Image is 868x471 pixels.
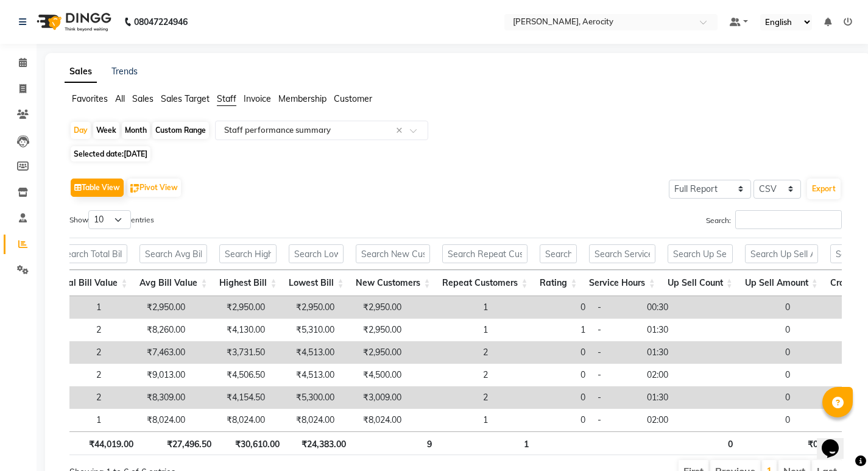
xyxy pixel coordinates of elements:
[93,122,119,139] div: Week
[719,296,796,319] td: 0
[107,341,191,364] td: ₹7,463.00
[289,244,344,263] input: Search Lowest Bill
[286,431,352,455] th: ₹24,383.00
[706,210,842,229] label: Search:
[191,409,271,431] td: ₹8,024.00
[408,386,494,409] td: 2
[735,210,842,229] input: Search:
[396,124,406,137] span: Clear all
[57,431,139,455] th: ₹44,019.00
[739,431,824,455] th: ₹0
[271,364,340,386] td: ₹4,513.00
[591,341,641,364] td: -
[55,244,127,263] input: Search Total Bill Value
[278,93,326,104] span: Membership
[807,179,841,199] button: Export
[139,431,217,455] th: ₹27,496.50
[408,296,494,319] td: 1
[213,270,283,296] th: Highest Bill: activate to sort column ascending
[139,244,207,263] input: Search Avg Bill Value
[217,431,286,455] th: ₹30,610.00
[340,319,408,341] td: ₹2,950.00
[494,386,591,409] td: 0
[494,341,591,364] td: 0
[191,364,271,386] td: ₹4,506.50
[739,270,824,296] th: Up Sell Amount: activate to sort column ascending
[122,122,150,139] div: Month
[494,409,591,431] td: 0
[591,319,641,341] td: -
[271,409,340,431] td: ₹8,024.00
[641,341,719,364] td: 01:30
[352,431,438,455] th: 9
[340,386,408,409] td: ₹3,009.00
[191,386,271,409] td: ₹4,154.50
[271,386,340,409] td: ₹5,300.00
[161,93,210,104] span: Sales Target
[438,431,535,455] th: 1
[283,270,350,296] th: Lowest Bill: activate to sort column ascending
[591,386,641,409] td: -
[408,364,494,386] td: 2
[271,296,340,319] td: ₹2,950.00
[719,409,796,431] td: 0
[271,319,340,341] td: ₹5,310.00
[494,364,591,386] td: 0
[334,93,372,104] span: Customer
[191,296,271,319] td: ₹2,950.00
[244,93,271,104] span: Invoice
[191,319,271,341] td: ₹4,130.00
[356,244,430,263] input: Search New Customers
[745,244,818,263] input: Search Up Sell Amount
[69,210,154,229] label: Show entries
[662,270,739,296] th: Up Sell Count: activate to sort column ascending
[88,210,131,229] select: Showentries
[668,244,733,263] input: Search Up Sell Count
[107,319,191,341] td: ₹8,260.00
[408,319,494,341] td: 1
[340,296,408,319] td: ₹2,950.00
[719,386,796,409] td: 0
[719,319,796,341] td: 0
[107,296,191,319] td: ₹2,950.00
[111,66,138,77] a: Trends
[350,270,436,296] th: New Customers: activate to sort column ascending
[719,364,796,386] td: 0
[641,386,719,409] td: 01:30
[217,93,236,104] span: Staff
[591,364,641,386] td: -
[641,296,719,319] td: 00:30
[589,244,655,263] input: Search Service Hours
[534,270,583,296] th: Rating: activate to sort column ascending
[591,296,641,319] td: -
[436,270,534,296] th: Repeat Customers: activate to sort column ascending
[662,431,738,455] th: 0
[71,179,124,197] button: Table View
[408,341,494,364] td: 2
[152,122,209,139] div: Custom Range
[719,341,796,364] td: 0
[132,93,153,104] span: Sales
[494,319,591,341] td: 1
[133,270,213,296] th: Avg Bill Value: activate to sort column ascending
[271,341,340,364] td: ₹4,513.00
[219,244,277,263] input: Search Highest Bill
[641,319,719,341] td: 01:30
[340,409,408,431] td: ₹8,024.00
[817,422,856,459] iframe: chat widget
[65,61,97,83] a: Sales
[71,122,91,139] div: Day
[107,409,191,431] td: ₹8,024.00
[408,409,494,431] td: 1
[442,244,528,263] input: Search Repeat Customers
[71,146,150,161] span: Selected date:
[107,386,191,409] td: ₹8,309.00
[641,409,719,431] td: 02:00
[540,244,577,263] input: Search Rating
[340,341,408,364] td: ₹2,950.00
[31,5,115,39] img: logo
[591,409,641,431] td: -
[107,364,191,386] td: ₹9,013.00
[191,341,271,364] td: ₹3,731.50
[49,270,133,296] th: Total Bill Value: activate to sort column ascending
